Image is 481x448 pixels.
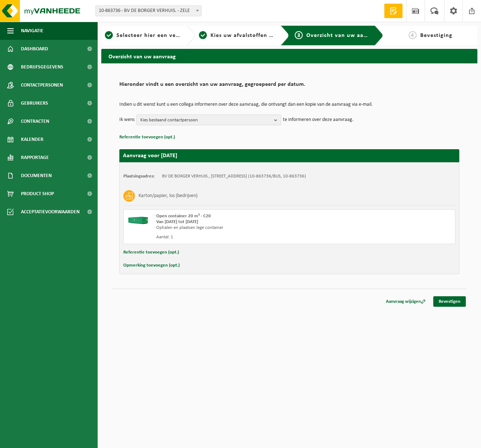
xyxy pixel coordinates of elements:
[156,225,318,231] div: Ophalen en plaatsen lege container
[105,31,113,39] span: 1
[116,33,195,38] span: Selecteer hier een vestiging
[409,31,417,39] span: 4
[162,173,306,179] td: BV DE BORGER VERHUIS., [STREET_ADDRESS] (10-863736/BUS, 10-863736)
[306,33,383,38] span: Overzicht van uw aanvraag
[105,31,181,40] a: 1Selecteer hier een vestiging
[283,114,354,125] p: te informeren over deze aanvraag.
[119,114,135,125] p: Ik wens
[123,174,155,179] strong: Plaatsingsadres:
[21,167,52,185] span: Documenten
[127,213,149,224] img: HK-XC-20-GN-00.png
[21,94,48,112] span: Gebruikers
[119,133,175,142] button: Referentie toevoegen (opt.)
[21,58,63,76] span: Bedrijfsgegevens
[210,33,310,38] span: Kies uw afvalstoffen en recipiënten
[21,40,48,58] span: Dashboard
[21,203,80,221] span: Acceptatievoorwaarden
[96,6,201,16] span: 10-863736 - BV DE BORGER VERHUIS. - ZELE
[21,112,49,130] span: Contracten
[21,130,43,148] span: Kalender
[433,296,466,307] a: Bevestigen
[101,49,477,63] h2: Overzicht van uw aanvraag
[139,190,197,202] h3: Karton/papier, los (bedrijven)
[156,214,211,218] span: Open container 20 m³ - C20
[123,153,177,159] strong: Aanvraag voor [DATE]
[123,261,180,270] button: Opmerking toevoegen (opt.)
[95,5,201,16] span: 10-863736 - BV DE BORGER VERHUIS. - ZELE
[140,115,271,126] span: Kies bestaand contactpersoon
[119,81,459,91] h2: Hieronder vindt u een overzicht van uw aanvraag, gegroepeerd per datum.
[21,185,54,203] span: Product Shop
[21,76,63,94] span: Contactpersonen
[156,219,198,224] strong: Van [DATE] tot [DATE]
[156,234,318,240] div: Aantal: 1
[199,31,207,39] span: 2
[119,102,459,107] p: Indien u dit wenst kunt u een collega informeren over deze aanvraag, die ontvangt dan een kopie v...
[21,22,43,40] span: Navigatie
[199,31,275,40] a: 2Kies uw afvalstoffen en recipiënten
[420,33,452,38] span: Bevestiging
[380,296,431,307] a: Aanvraag wijzigen
[136,114,281,125] button: Kies bestaand contactpersoon
[21,148,49,167] span: Rapportage
[123,248,179,257] button: Referentie toevoegen (opt.)
[295,31,303,39] span: 3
